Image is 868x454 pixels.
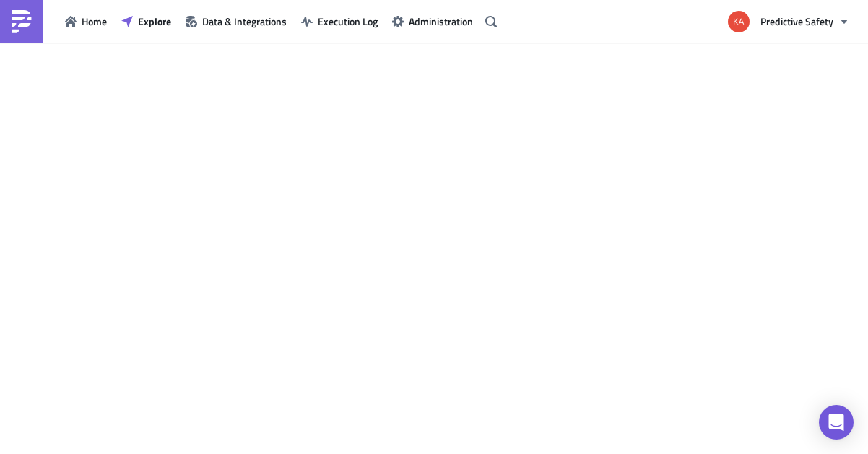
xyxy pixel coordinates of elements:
button: Explore [114,10,178,32]
img: PushMetrics [10,10,33,33]
span: Data & Integrations [202,14,287,29]
button: Data & Integrations [178,10,294,32]
span: Home [82,14,107,29]
span: Execution Log [318,14,378,29]
button: Administration [385,10,480,32]
button: Predictive Safety [719,6,857,38]
button: Home [58,10,114,32]
div: Open Intercom Messenger [819,405,854,440]
span: Explore [138,14,171,29]
button: Execution Log [294,10,385,32]
span: Predictive Safety [760,14,833,29]
img: Avatar [726,9,751,34]
span: Administration [409,14,473,29]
